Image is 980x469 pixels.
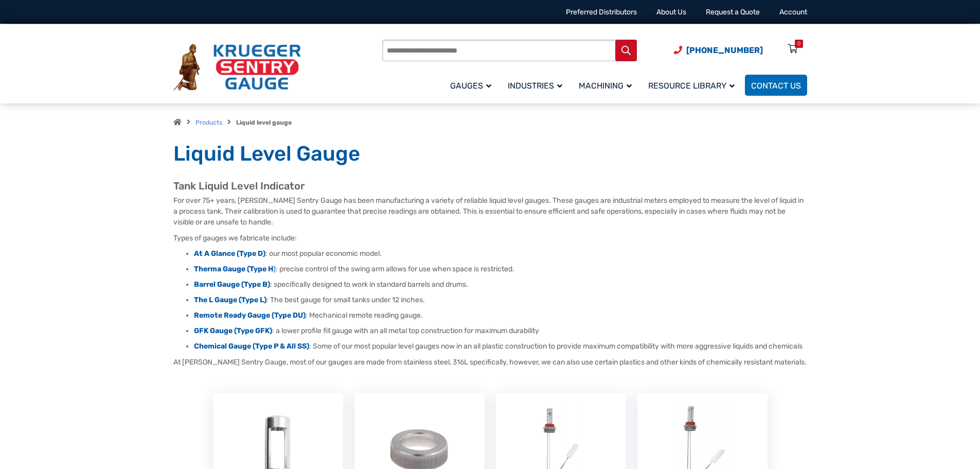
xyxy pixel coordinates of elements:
[450,81,491,91] span: Gauges
[173,357,807,368] p: At [PERSON_NAME] Sentry Gauge, most of our gauges are made from stainless steel, 316L specificall...
[502,73,573,97] a: Industries
[674,44,763,57] a: Phone Number (920) 434-8860
[573,73,642,97] a: Machining
[579,81,632,91] span: Machining
[656,8,686,16] a: About Us
[194,249,265,258] a: At A Glance (Type D)
[194,311,306,320] a: Remote Ready Gauge (Type DU)
[194,280,270,289] a: Barrel Gauge (Type B)
[642,73,745,97] a: Resource Library
[236,119,292,126] strong: Liquid level gauge
[648,81,735,91] span: Resource Library
[194,310,807,321] li: : Mechanical remote reading gauge.
[745,75,807,96] a: Contact Us
[173,233,807,244] p: Types of gauges we fabricate include:
[686,45,763,55] span: [PHONE_NUMBER]
[797,40,800,48] div: 0
[779,8,807,16] a: Account
[194,341,807,352] li: : Some of our most popular level gauges now in an all plastic construction to provide maximum com...
[194,249,807,259] li: : our most popular economic model.
[751,81,801,91] span: Contact Us
[173,180,807,193] h2: Tank Liquid Level Indicator
[173,141,807,167] h1: Liquid Level Gauge
[173,195,807,228] p: For over 75+ years, [PERSON_NAME] Sentry Gauge has been manufacturing a variety of reliable liqui...
[444,73,502,97] a: Gauges
[194,265,273,273] strong: Therma Gauge (Type H
[194,265,276,273] a: Therma Gauge (Type H)
[194,280,807,290] li: : specifically designed to work in standard barrels and drums.
[195,119,222,126] a: Products
[508,81,562,91] span: Industries
[194,326,807,336] li: : a lower profile fill gauge with an all metal top construction for maximum durability
[194,342,309,351] a: Chemical Gauge (Type P & All SS)
[173,44,301,91] img: Krueger Sentry Gauge
[194,296,266,304] a: The L Gauge (Type L)
[566,8,637,16] a: Preferred Distributors
[194,264,807,274] li: : precise control of the swing arm allows for use when space is restricted.
[706,8,760,16] a: Request a Quote
[194,295,807,305] li: : The best gauge for small tanks under 12 inches.
[194,326,272,335] a: GFK Gauge (Type GFK)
